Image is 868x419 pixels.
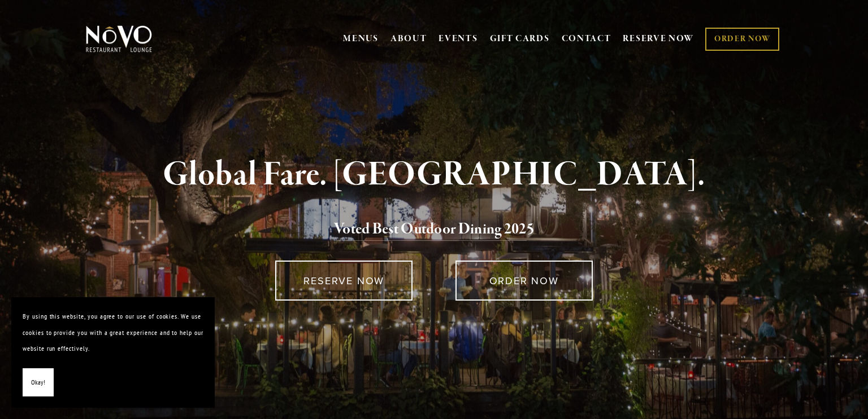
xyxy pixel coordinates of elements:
[705,28,779,51] a: ORDER NOW
[623,28,694,50] a: RESERVE NOW
[390,33,427,45] a: ABOUT
[275,261,413,301] a: RESERVE NOW
[334,219,527,241] a: Voted Best Outdoor Dining 202
[562,28,611,50] a: CONTACT
[23,368,54,397] button: Okay!
[105,218,763,241] h2: 5
[343,33,379,45] a: MENUS
[23,308,203,357] p: By using this website, you agree to our use of cookies. We use cookies to provide you with a grea...
[455,261,593,301] a: ORDER NOW
[11,297,215,408] section: Cookie banner
[31,374,45,391] span: Okay!
[84,25,154,53] img: Novo Restaurant &amp; Lounge
[439,33,478,45] a: EVENTS
[163,153,705,196] strong: Global Fare. [GEOGRAPHIC_DATA].
[490,28,550,50] a: GIFT CARDS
